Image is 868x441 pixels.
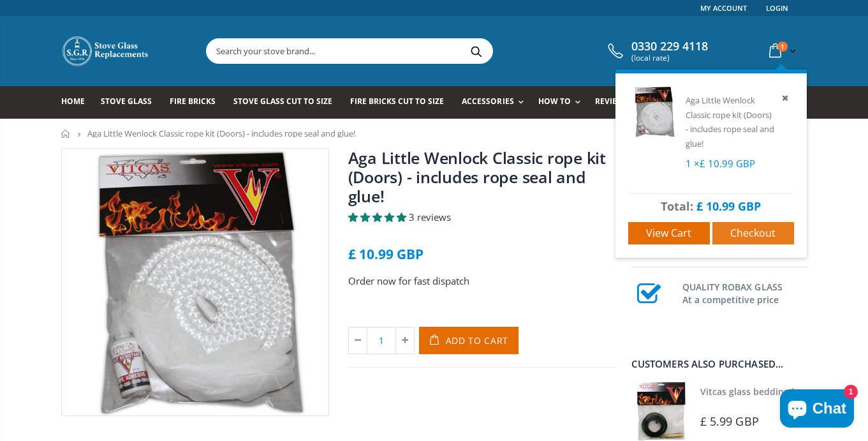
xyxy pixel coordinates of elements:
[661,198,693,214] span: Total:
[348,245,423,263] span: £ 10.99 GBP
[646,226,691,240] span: View cart
[409,211,451,223] span: 3 reviews
[207,39,635,63] input: Search your stove brand...
[631,40,708,54] span: 0330 229 4118
[233,86,342,119] a: Stove Glass Cut To Size
[61,35,151,67] img: Stove Glass Replacement
[686,157,755,170] span: 1 ×
[61,86,94,119] a: Home
[101,96,152,107] span: Stove Glass
[61,96,85,107] span: Home
[62,149,328,415] img: nt-kit-12mm-dia.white-fire-rope-adhesive-517-p_83678976-8cac-4b17-bb92-1a041b38fad8_800x_crop_cen...
[538,86,587,119] a: How To
[350,86,453,119] a: Fire Bricks Cut To Size
[686,94,774,149] a: Aga Little Wenlock Classic rope kit (Doors) - includes rope seal and glue!
[350,96,444,107] span: Fire Bricks Cut To Size
[779,91,794,105] a: Remove item
[712,222,794,244] a: Checkout
[776,389,858,431] inbox-online-store-chat: Shopify online store chat
[348,274,616,288] p: Order now for fast dispatch
[628,86,679,137] img: Aga Little Wenlock Classic rope kit (Doors) - includes rope seal and glue!
[462,86,529,119] a: Accessories
[170,96,216,107] span: Fire Bricks
[730,226,776,240] span: Checkout
[631,359,807,369] div: Customers also purchased...
[764,38,798,63] a: 1
[170,86,225,119] a: Fire Bricks
[462,39,491,63] button: Search
[628,222,710,244] a: View cart
[462,96,513,107] span: Accessories
[777,41,788,52] span: 1
[682,278,807,306] h3: QUALITY ROBAX GLASS At a competitive price
[348,147,606,207] a: Aga Little Wenlock Classic rope kit (Doors) - includes rope seal and glue!
[605,40,708,63] a: 0330 229 4118 (local rate)
[538,96,571,107] span: How To
[700,414,759,429] span: £ 5.99 GBP
[595,96,629,107] span: Reviews
[348,211,409,223] span: 5.00 stars
[696,198,761,214] span: £ 10.99 GBP
[61,130,71,138] a: Home
[87,128,355,139] span: Aga Little Wenlock Classic rope kit (Doors) - includes rope seal and glue!
[446,334,509,347] span: Add to Cart
[101,86,161,119] a: Stove Glass
[419,327,519,354] button: Add to Cart
[631,382,691,441] img: Vitcas stove glass bedding in tape
[233,96,332,107] span: Stove Glass Cut To Size
[700,157,755,170] span: £ 10.99 GBP
[595,86,638,119] a: Reviews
